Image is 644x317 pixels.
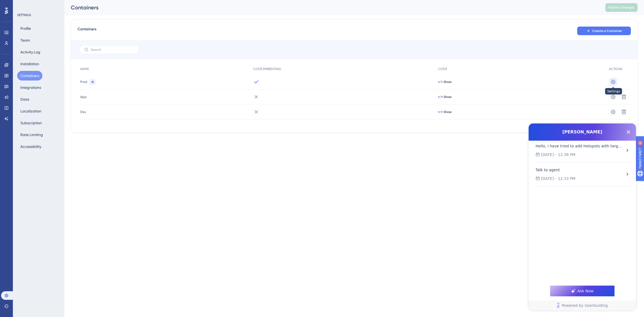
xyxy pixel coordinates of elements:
[37,3,39,7] div: 4
[80,110,86,114] span: Dev
[577,27,631,35] button: Create a Container
[438,67,447,71] span: CODE
[438,110,452,114] button: </> Show
[529,123,636,310] iframe: UserGuiding AI Assistant
[71,4,592,11] div: Containers
[91,48,134,52] input: Search
[13,1,34,8] span: Need Help?
[80,67,89,71] span: NAME
[80,80,87,84] span: Prod
[609,67,623,71] span: ACTIONS
[609,5,634,10] span: Publish Changes
[605,3,638,12] button: Publish Changes
[78,26,96,36] span: Containers
[438,95,452,99] button: </> Show
[438,80,452,84] button: </> Show
[80,95,87,99] span: App
[592,29,622,33] span: Create a Container
[253,67,281,71] span: CODE EMBEDDING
